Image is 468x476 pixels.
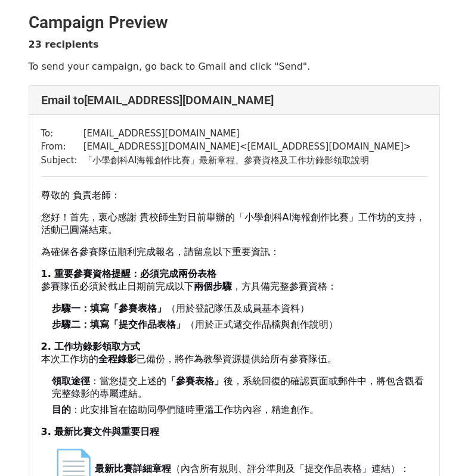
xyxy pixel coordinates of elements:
[52,375,90,387] strong: 領取途徑
[41,341,141,352] strong: 2. 工作坊錄影領取方式
[29,13,440,33] h2: Campaign Preview
[41,245,427,258] p: 為確保各參賽隊伍順利完成報名，請留意以下重要資訊：
[41,268,217,279] strong: 1. 重要參賽資格提醒：必須完成兩份表格
[52,303,166,314] strong: 步驟一：填寫「參賽表格」
[194,281,232,292] strong: 兩個步驟
[41,189,427,201] p: 尊敬的 負責老師：
[41,127,83,141] td: To:
[83,154,411,167] td: 「小學創科AI海報創作比賽」最新章程、參賽資格及工作坊錄影領取說明
[83,140,411,154] td: [EMAIL_ADDRESS][DOMAIN_NAME] < [EMAIL_ADDRESS][DOMAIN_NAME] >
[29,39,99,50] strong: 23 recipients
[41,154,83,167] td: Subject:
[83,127,411,141] td: [EMAIL_ADDRESS][DOMAIN_NAME]
[41,340,427,365] p: 本次工作坊的 已備份，將作為教學資源提供給所有參賽隊伍。
[166,375,224,387] strong: 「參賽表格」
[41,140,83,154] td: From:
[98,353,137,365] strong: 全程錄影
[52,318,427,331] p: （用於正式遞交作品檔與創作說明）
[29,60,440,73] p: To send your campaign, go back to Gmail and click "Send".
[41,211,427,236] p: 您好！首先，衷心感謝 貴校師生對日前舉辦的「小學創科AI海報創作比賽」工作坊的支持，活動已圓滿結束。
[41,93,427,107] h4: Email to [EMAIL_ADDRESS][DOMAIN_NAME]
[52,302,427,315] p: （用於登記隊伍及成員基本資料）
[52,463,171,474] strong: 最新比賽詳細章程
[41,267,427,293] p: 參賽隊伍必須於截止日期前完成以下 ，方具備完整參賽資格：
[52,404,71,415] strong: 目的
[52,403,427,416] p: ：此安排旨在協助同學們隨時重溫工作坊內容，精進創作。
[52,375,427,400] p: ：當您提交上述的 後，系統回復的確認頁面或郵件中，將包含觀看完整錄影的專屬連結。
[52,319,185,330] strong: 步驟二：填寫「提交作品表格」
[41,426,160,437] strong: 3. 最新比賽文件與重要日程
